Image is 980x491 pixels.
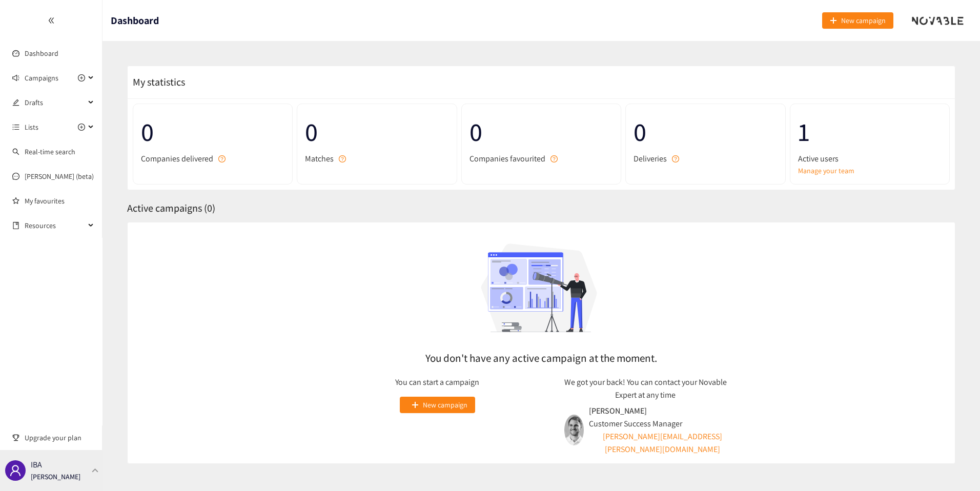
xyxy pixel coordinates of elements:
[127,201,215,215] span: Active campaigns ( 0 )
[346,376,528,388] p: You can start a campaign
[425,350,657,366] h2: You don't have any active campaign at the moment.
[469,112,613,152] span: 0
[808,380,980,491] iframe: Chat Widget
[12,434,19,441] span: trophy
[634,152,667,165] span: Deliveries
[141,152,213,165] span: Companies delivered
[12,124,19,131] span: unordered-list
[25,92,85,113] span: Drafts
[25,147,75,156] a: Real-time search
[78,124,85,131] span: plus-circle
[128,75,185,89] span: My statistics
[672,155,679,162] span: question-circle
[841,15,886,26] span: New campaign
[31,471,80,482] p: [PERSON_NAME]
[12,74,19,81] span: sound
[603,431,722,455] a: [PERSON_NAME][EMAIL_ADDRESS][PERSON_NAME][DOMAIN_NAME]
[798,152,839,165] span: Active users
[25,68,58,88] span: Campaigns
[25,427,94,448] span: Upgrade your plan
[550,155,558,162] span: question-circle
[339,155,346,162] span: question-circle
[12,222,19,229] span: book
[564,415,584,445] img: Tibault.d2f811b2e0c7dc364443.jpg
[554,376,737,401] p: We got your back! You can contact your Novable Expert at any time
[400,397,475,413] button: plusNew campaign
[305,112,448,152] span: 0
[469,152,545,165] span: Companies favourited
[830,17,837,25] span: plus
[48,17,55,24] span: double-left
[808,380,980,491] div: Widget de chat
[423,399,467,411] span: New campaign
[218,155,226,162] span: question-circle
[822,12,893,29] button: plusNew campaign
[12,99,19,106] span: edit
[305,152,334,165] span: Matches
[78,74,85,81] span: plus-circle
[589,404,647,417] p: [PERSON_NAME]
[9,464,22,477] span: user
[25,172,94,181] a: [PERSON_NAME] (beta)
[25,117,38,137] span: Lists
[589,417,682,430] p: Customer Success Manager
[141,112,284,152] span: 0
[634,112,777,152] span: 0
[798,112,942,152] span: 1
[798,165,942,176] a: Manage your team
[25,49,58,58] a: Dashboard
[31,458,42,471] p: IBA
[412,401,419,410] span: plus
[25,215,85,236] span: Resources
[25,191,94,211] a: My favourites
